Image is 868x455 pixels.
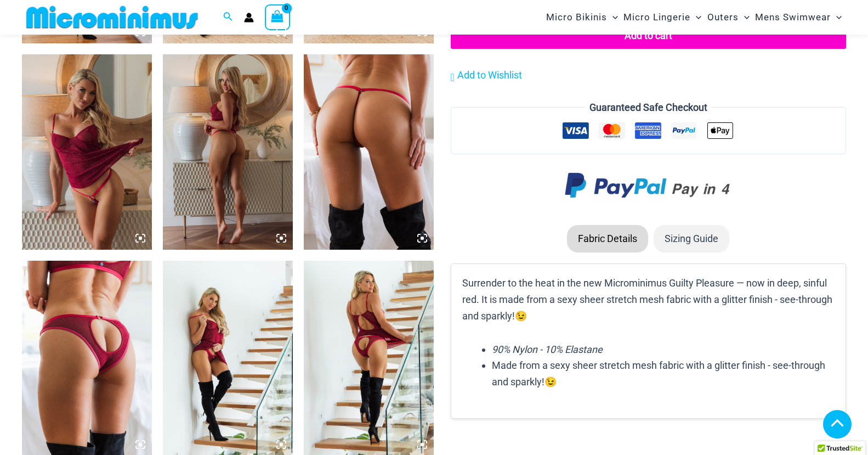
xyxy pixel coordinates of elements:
nav: Site Navigation [542,2,846,33]
span: Outers [707,3,739,31]
legend: Guaranteed Safe Checkout [585,99,712,116]
a: View Shopping Cart, empty [265,4,290,30]
span: Micro Bikinis [546,3,607,31]
li: Sizing Guide [654,225,729,252]
img: Guilty Pleasures Red 689 Micro [304,54,434,250]
li: Fabric Details [567,225,648,252]
a: OutersMenu ToggleMenu Toggle [705,3,752,31]
span: 😉 [544,376,557,387]
span: Menu Toggle [607,3,618,31]
p: Surrender to the heat in the new Microminimus Guilty Pleasure — now in deep, sinful red. It is ma... [462,275,835,324]
a: Search icon link [223,10,233,24]
a: Add to Wishlist [451,67,522,83]
button: Add to cart [451,23,846,49]
a: Micro LingerieMenu ToggleMenu Toggle [621,3,704,31]
span: Menu Toggle [739,3,750,31]
span: Mens Swimwear [755,3,831,31]
span: Menu Toggle [690,3,701,31]
img: Guilty Pleasures Red 1260 Slip 689 Micro [22,54,152,250]
span: Add to Wishlist [457,69,522,81]
em: 90% Nylon - 10% Elastane [492,344,603,355]
a: Mens SwimwearMenu ToggleMenu Toggle [752,3,844,31]
span: Menu Toggle [831,3,842,31]
img: MM SHOP LOGO FLAT [22,5,202,30]
span: Micro Lingerie [623,3,690,31]
a: Micro BikinisMenu ToggleMenu Toggle [543,3,621,31]
a: Account icon link [244,13,254,23]
li: Made from a sexy sheer stretch mesh fabric with a glitter finish - see-through and sparkly! [492,357,835,390]
img: Guilty Pleasures Red 1260 Slip 689 Micro [163,54,293,250]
